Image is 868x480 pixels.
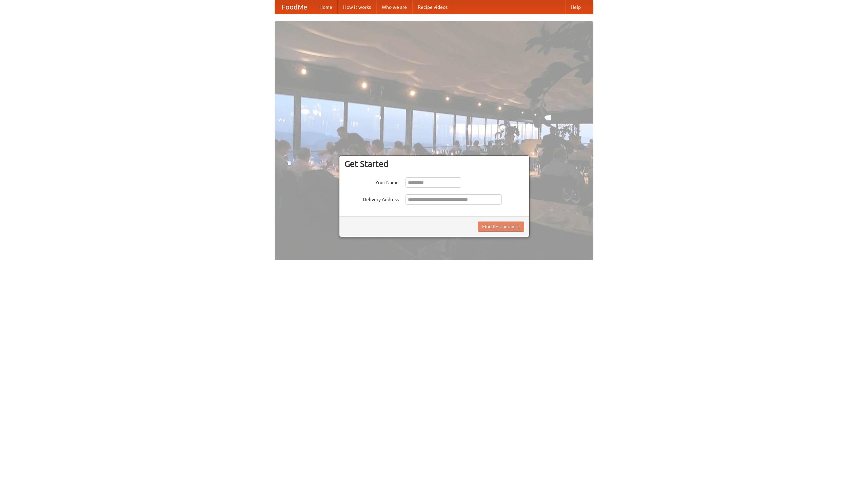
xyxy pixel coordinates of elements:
a: Help [565,0,586,14]
a: Who we are [376,0,412,14]
a: Home [314,0,338,14]
label: Your Name [344,177,399,186]
a: Recipe videos [412,0,453,14]
a: FoodMe [275,0,314,14]
h3: Get Started [344,159,524,169]
a: How it works [338,0,376,14]
button: Find Restaurants! [478,222,524,232]
label: Delivery Address [344,194,399,203]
